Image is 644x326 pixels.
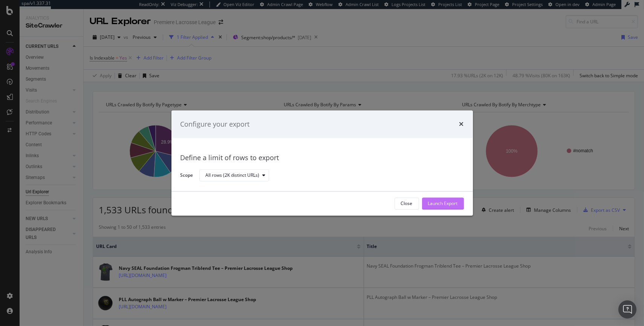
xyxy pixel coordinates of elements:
div: Open Intercom Messenger [618,300,636,318]
button: Launch Export [422,197,464,210]
div: All rows (2K distinct URLs) [206,173,260,178]
div: Configure your export [181,119,250,129]
div: Define a limit of rows to export [181,153,464,163]
button: Close [395,197,419,210]
button: All rows (2K distinct URLs) [199,170,269,182]
div: Launch Export [428,200,458,207]
div: times [459,119,464,129]
label: Scope [181,172,193,180]
div: modal [171,110,473,216]
div: Close [401,200,413,207]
